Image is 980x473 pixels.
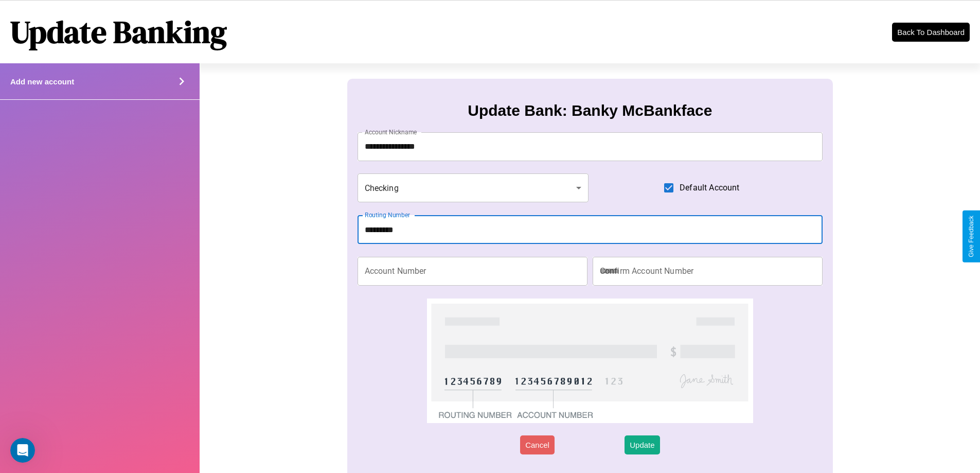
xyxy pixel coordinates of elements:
button: Update [625,435,660,454]
img: check [427,299,753,423]
span: Default Account [680,182,739,194]
h3: Update Bank: Banky McBankface [468,102,712,119]
h1: Update Banking [10,11,227,53]
div: Give Feedback [968,216,975,257]
label: Account Nickname [365,128,417,136]
div: Checking [358,173,589,202]
h4: Add new account [10,77,74,86]
button: Back To Dashboard [892,23,970,42]
label: Routing Number [365,211,410,219]
button: Cancel [520,435,555,454]
iframe: Intercom live chat [10,438,35,463]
